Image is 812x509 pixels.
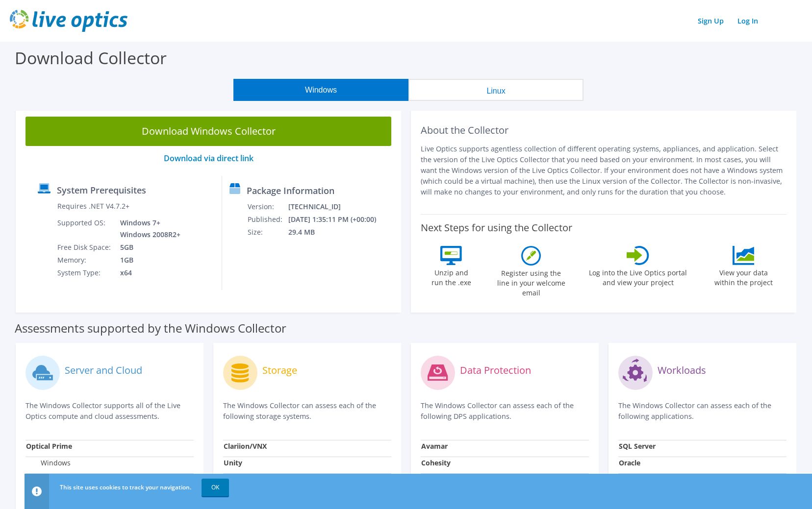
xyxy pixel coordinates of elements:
[618,400,787,422] p: The Windows Collector can assess each of the following applications.
[421,124,787,136] h2: About the Collector
[619,458,640,467] strong: Oracle
[26,458,71,468] label: Windows
[164,153,254,164] a: Download via direct link
[288,226,389,239] td: 29.4 MB
[25,117,391,146] a: Download Windows Collector
[57,267,113,279] td: System Type:
[113,267,182,279] td: x64
[421,400,589,422] p: The Windows Collector can assess each of the following DPS applications.
[57,201,129,211] label: Requires .NET V4.7.2+
[15,47,167,69] label: Download Collector
[494,266,568,298] label: Register using the line in your welcome email
[421,458,451,467] strong: Cohesity
[262,365,297,375] label: Storage
[113,241,182,254] td: 5GB
[57,254,113,267] td: Memory:
[288,213,389,226] td: [DATE] 1:35:11 PM (+00:00)
[224,458,242,467] strong: Unity
[223,400,391,422] p: The Windows Collector can assess each of the following storage systems.
[10,10,127,32] img: live_optics_svg.svg
[619,441,656,451] strong: SQL Server
[421,441,448,451] strong: Avamar
[658,365,706,375] label: Workloads
[233,79,408,101] button: Windows
[460,365,531,375] label: Data Protection
[247,226,288,239] td: Size:
[247,200,288,213] td: Version:
[288,200,389,213] td: [TECHNICAL_ID]
[60,483,191,491] span: This site uses cookies to track your navigation.
[408,79,584,101] button: Linux
[113,217,182,241] td: Windows 7+ Windows 2008R2+
[202,479,229,496] a: OK
[25,400,194,422] p: The Windows Collector supports all of the Live Optics compute and cloud assessments.
[421,144,787,197] p: Live Optics supports agentless collection of different operating systems, appliances, and applica...
[113,254,182,267] td: 1GB
[247,213,288,226] td: Published:
[65,365,142,375] label: Server and Cloud
[421,222,572,234] label: Next Steps for using the Collector
[733,14,763,28] a: Log In
[693,14,729,28] a: Sign Up
[429,265,474,288] label: Unzip and run the .exe
[588,265,687,288] label: Log into the Live Optics portal and view your project
[247,186,334,195] label: Package Information
[57,217,113,241] td: Supported OS:
[224,441,267,451] strong: Clariion/VNX
[57,185,146,195] label: System Prerequisites
[15,323,286,333] label: Assessments supported by the Windows Collector
[26,441,72,451] strong: Optical Prime
[708,265,779,288] label: View your data within the project
[57,241,113,254] td: Free Disk Space:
